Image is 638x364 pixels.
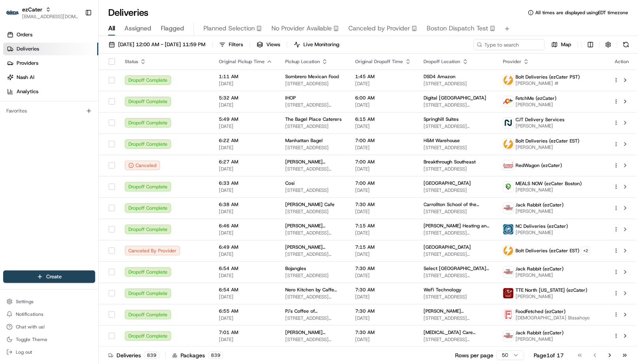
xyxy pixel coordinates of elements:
span: [STREET_ADDRESS][PERSON_NAME] [285,102,343,108]
span: [DATE] [356,187,411,193]
span: CJT Delivery Services [516,116,565,123]
img: nash.svg [503,118,514,128]
span: Carrollton School of the Sacred Heart [424,201,491,208]
span: [PERSON_NAME] [516,208,564,214]
span: Bojangles [285,265,306,272]
span: [PERSON_NAME] [516,229,568,236]
span: Flagged [161,24,184,33]
span: Views [266,41,280,48]
button: Settings [3,296,95,307]
span: [DATE] [356,144,411,151]
span: Jack Rabbit (ezCater) [516,266,564,272]
span: [STREET_ADDRESS] [424,187,491,193]
span: 6:46 AM [219,223,273,229]
span: [STREET_ADDRESS][PERSON_NAME][US_STATE] [424,102,491,108]
a: Orders [3,28,98,41]
span: 7:30 AM [356,308,411,314]
span: FetchMe (ezCater) [516,95,557,101]
span: [DATE] [356,294,411,300]
span: 6:00 AM [356,95,411,101]
img: jack_rabbit_logo.png [503,267,514,277]
span: Dropoff Location [424,58,461,65]
span: H&M Warehouse [424,137,460,144]
button: Start new chat [134,78,144,87]
div: 839 [208,352,223,359]
span: [STREET_ADDRESS][PERSON_NAME] [424,230,491,236]
span: [EMAIL_ADDRESS][DOMAIN_NAME] [22,13,79,20]
a: Deliveries [3,43,98,55]
input: Clear [21,51,130,59]
span: Springhill Suites [424,116,459,122]
span: Pickup Location [285,58,320,65]
span: 5:49 AM [219,116,273,122]
span: [DEMOGRAPHIC_DATA] Bissahoyo [516,315,590,321]
span: 7:30 AM [356,329,411,336]
span: [STREET_ADDRESS] [424,208,491,215]
span: Digital [GEOGRAPHIC_DATA] [424,95,487,101]
span: Settings [16,298,34,305]
span: Bolt Deliveries (ezCater EST) [516,138,580,144]
span: Pylon [79,134,96,140]
img: ezCater [6,10,19,15]
div: Favorites [3,105,95,117]
span: [STREET_ADDRESS][US_STATE] [424,315,491,321]
span: 7:00 AM [356,159,411,165]
a: Nash AI [3,71,98,84]
span: MEALS NOW (ezCater Boston) [516,180,582,187]
div: We're available if you need us! [27,83,100,90]
span: [DATE] [356,230,411,236]
span: Manhattan Bagel [285,137,323,144]
input: Type to search [474,39,545,50]
span: [STREET_ADDRESS] [285,81,343,87]
span: Planned Selection [203,24,255,33]
span: Providers [17,60,38,67]
span: [DATE] [356,81,411,87]
span: [DATE] [219,166,273,172]
button: Log out [3,347,95,358]
img: time_to_eat_nevada_logo [503,160,514,171]
span: [PERSON_NAME] [516,336,564,342]
span: [PERSON_NAME] Doughnuts [285,244,343,250]
span: [PERSON_NAME] [516,272,564,278]
span: No Provider Available [271,24,332,33]
span: [DATE] [219,81,273,87]
img: tte_north_alabama.png [503,288,514,298]
span: 6:27 AM [219,159,273,165]
span: [DATE] [356,315,411,321]
span: [STREET_ADDRESS] [285,144,343,151]
span: [STREET_ADDRESS] [424,144,491,151]
span: [STREET_ADDRESS][US_STATE] [285,315,343,321]
a: Powered byPylon [56,133,96,140]
span: [PERSON_NAME] [516,293,587,300]
button: Views [253,39,284,50]
span: [DATE] [219,272,273,279]
span: PJ's Coffee of [GEOGRAPHIC_DATA] [285,308,343,314]
span: 5:32 AM [219,95,273,101]
span: [STREET_ADDRESS][PERSON_NAME] [285,166,343,172]
button: Toggle Theme [3,334,95,345]
span: NC Deliveries (ezCater) [516,223,568,229]
span: 6:49 AM [219,244,273,250]
img: bolt_logo.png [503,75,514,85]
span: [MEDICAL_DATA] Care Centers of [PERSON_NAME][GEOGRAPHIC_DATA] [424,329,491,336]
div: Page 1 of 17 [534,351,564,359]
span: [DATE] [219,294,273,300]
span: Log out [16,349,32,355]
span: [DATE] [219,336,273,343]
span: Deliveries [17,45,39,53]
span: 6:33 AM [219,180,273,186]
img: jack_rabbit_logo.png [503,203,514,213]
span: Nero Kitchen by Caffe Nero [285,287,343,293]
span: 7:30 AM [356,287,411,293]
span: All [108,24,115,33]
span: Select [GEOGRAPHIC_DATA] - [GEOGRAPHIC_DATA] [424,265,491,272]
span: [DATE] [219,251,273,257]
button: Refresh [621,39,632,50]
span: Orders [17,31,32,38]
span: [DATE] [219,123,273,129]
span: Assigned [124,24,151,33]
button: [DATE] 12:00 AM - [DATE] 11:59 PM [105,39,209,50]
p: Welcome 👋 [8,32,144,44]
button: ezCaterezCater[EMAIL_ADDRESS][DOMAIN_NAME] [3,3,82,22]
span: [STREET_ADDRESS][PERSON_NAME] [424,336,491,343]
